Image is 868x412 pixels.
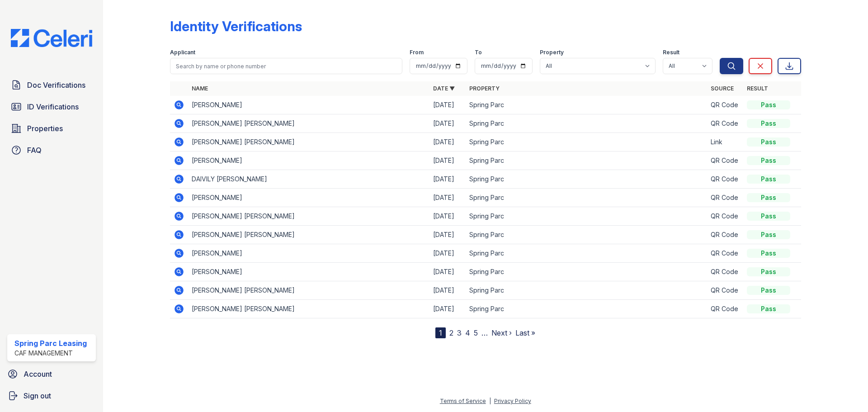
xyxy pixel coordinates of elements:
[429,226,466,244] td: [DATE]
[747,175,790,184] div: Pass
[466,114,707,133] td: Spring Parc
[747,100,790,109] div: Pass
[7,76,96,94] a: Doc Verifications
[466,133,707,152] td: Spring Parc
[14,349,87,358] div: CAF Management
[466,152,707,170] td: Spring Parc
[489,398,491,404] div: |
[711,85,734,92] a: Source
[707,96,743,114] td: QR Code
[188,281,429,300] td: [PERSON_NAME] [PERSON_NAME]
[457,328,462,337] a: 3
[170,18,302,34] div: Identity Verifications
[27,145,42,156] span: FAQ
[747,119,790,128] div: Pass
[429,244,466,263] td: [DATE]
[707,244,743,263] td: QR Code
[429,133,466,152] td: [DATE]
[466,263,707,281] td: Spring Parc
[27,101,79,112] span: ID Verifications
[429,170,466,189] td: [DATE]
[188,244,429,263] td: [PERSON_NAME]
[466,300,707,318] td: Spring Parc
[747,212,790,221] div: Pass
[747,286,790,295] div: Pass
[429,300,466,318] td: [DATE]
[466,96,707,114] td: Spring Parc
[747,230,790,239] div: Pass
[440,398,486,404] a: Terms of Service
[747,193,790,202] div: Pass
[188,226,429,244] td: [PERSON_NAME] [PERSON_NAME]
[747,304,790,313] div: Pass
[188,300,429,318] td: [PERSON_NAME] [PERSON_NAME]
[24,390,51,401] span: Sign out
[707,189,743,207] td: QR Code
[7,98,96,116] a: ID Verifications
[481,327,488,338] span: …
[707,114,743,133] td: QR Code
[188,114,429,133] td: [PERSON_NAME] [PERSON_NAME]
[188,170,429,189] td: DAIVILY [PERSON_NAME]
[466,226,707,244] td: Spring Parc
[188,133,429,152] td: [PERSON_NAME] [PERSON_NAME]
[707,300,743,318] td: QR Code
[663,49,679,56] label: Result
[170,49,195,56] label: Applicant
[24,369,52,379] span: Account
[707,226,743,244] td: QR Code
[466,189,707,207] td: Spring Parc
[540,49,564,56] label: Property
[7,119,96,137] a: Properties
[4,387,99,405] a: Sign out
[491,328,512,337] a: Next ›
[429,152,466,170] td: [DATE]
[707,133,743,152] td: Link
[435,327,446,338] div: 1
[14,338,87,349] div: Spring Parc Leasing
[188,189,429,207] td: [PERSON_NAME]
[466,244,707,263] td: Spring Parc
[429,114,466,133] td: [DATE]
[707,170,743,189] td: QR Code
[4,365,99,383] a: Account
[747,249,790,258] div: Pass
[7,141,96,159] a: FAQ
[747,137,790,147] div: Pass
[449,328,453,337] a: 2
[429,189,466,207] td: [DATE]
[475,49,482,56] label: To
[707,152,743,170] td: QR Code
[469,85,500,92] a: Property
[188,96,429,114] td: [PERSON_NAME]
[707,263,743,281] td: QR Code
[188,207,429,226] td: [PERSON_NAME] [PERSON_NAME]
[4,29,99,47] img: CE_Logo_Blue-a8612792a0a2168367f1c8372b55b34899dd931a85d93a1a3d3e32e68fde9ad4.png
[474,328,478,337] a: 5
[429,263,466,281] td: [DATE]
[433,85,455,92] a: Date ▼
[707,207,743,226] td: QR Code
[747,156,790,165] div: Pass
[170,58,402,74] input: Search by name or phone number
[27,80,85,90] span: Doc Verifications
[429,281,466,300] td: [DATE]
[747,85,768,92] a: Result
[27,123,63,134] span: Properties
[515,328,535,337] a: Last »
[466,281,707,300] td: Spring Parc
[707,281,743,300] td: QR Code
[429,96,466,114] td: [DATE]
[465,328,470,337] a: 4
[410,49,424,56] label: From
[188,263,429,281] td: [PERSON_NAME]
[188,152,429,170] td: [PERSON_NAME]
[429,207,466,226] td: [DATE]
[747,267,790,276] div: Pass
[192,85,208,92] a: Name
[494,398,531,404] a: Privacy Policy
[466,170,707,189] td: Spring Parc
[466,207,707,226] td: Spring Parc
